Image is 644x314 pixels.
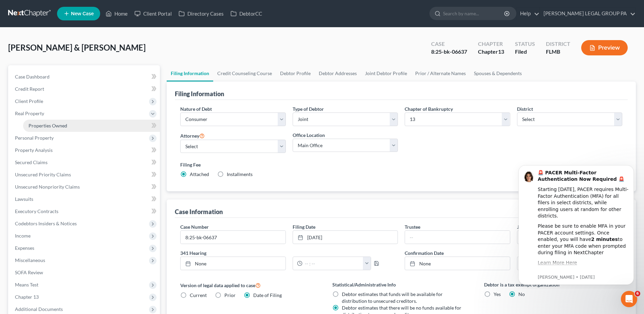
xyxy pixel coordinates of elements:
[411,65,470,82] a: Prior / Alternate Names
[180,281,318,289] label: Version of legal data applied to case
[302,257,363,270] input: -- : --
[224,292,236,298] span: Prior
[15,221,77,226] span: Codebtors Insiders & Notices
[23,120,160,132] a: Properties Owned
[518,291,525,297] span: No
[293,132,325,139] label: Office Location
[15,147,53,153] span: Property Analysis
[431,40,467,48] div: Case
[15,196,33,202] span: Lawsuits
[443,7,505,20] input: Search by name...
[540,7,636,20] a: [PERSON_NAME] LEGAL GROUP PA
[517,105,533,112] label: District
[175,7,227,20] a: Directory Cases
[30,111,120,137] i: We use the Salesforce Authenticator app for MFA at NextChapter and other users are reporting the ...
[10,144,160,156] a: Property Analysis
[635,291,640,296] span: 6
[10,156,160,169] a: Secured Claims
[494,291,501,297] span: Yes
[15,257,45,263] span: Miscellaneous
[478,48,504,56] div: Chapter
[190,171,209,177] span: Attached
[180,161,622,168] label: Filing Fee
[342,291,443,304] span: Debtor estimates that funds will be available for distribution to unsecured creditors.
[181,231,285,244] input: Enter case number...
[315,65,361,82] a: Debtor Addresses
[431,48,467,56] div: 8:25-bk-06637
[190,292,207,298] span: Current
[621,291,637,307] iframe: Intercom live chat
[15,245,34,251] span: Expenses
[15,282,38,287] span: Means Test
[71,11,94,16] span: New Case
[10,193,160,205] a: Lawsuits
[180,105,212,112] label: Nature of Debt
[10,71,160,83] a: Case Dashboard
[15,233,31,239] span: Income
[498,48,504,55] span: 13
[180,132,205,140] label: Attorney
[401,249,626,257] label: Confirmation Date
[15,110,44,116] span: Real Property
[102,7,131,20] a: Home
[470,65,526,82] a: Spouses & Dependents
[15,74,50,80] span: Case Dashboard
[15,306,63,312] span: Additional Documents
[405,231,510,244] input: --
[332,281,471,288] label: Statistical/Administrative Info
[293,231,398,244] a: [DATE]
[10,169,160,181] a: Unsecured Priority Claims
[181,257,285,270] a: None
[478,40,504,48] div: Chapter
[517,7,539,20] a: Help
[167,65,213,82] a: Filing Information
[131,7,175,20] a: Client Portal
[515,48,535,56] div: Filed
[361,65,411,82] a: Joint Debtor Profile
[15,172,71,177] span: Unsecured Priority Claims
[15,269,43,275] span: SOFA Review
[15,86,44,92] span: Credit Report
[175,90,224,98] div: Filing Information
[30,115,121,121] p: Message from Emma, sent 5w ago
[253,292,282,298] span: Date of Filing
[10,181,160,193] a: Unsecured Nonpriority Claims
[177,249,401,257] label: 341 Hearing
[15,159,48,165] span: Secured Claims
[484,281,622,288] label: Debtor is a tax exempt organization
[15,294,39,300] span: Chapter 13
[546,48,570,56] div: FLMB
[293,223,315,230] label: Filing Date
[15,98,43,104] span: Client Profile
[508,159,644,289] iframe: Intercom notifications message
[15,135,54,141] span: Personal Property
[10,266,160,279] a: SOFA Review
[29,123,67,128] span: Properties Owned
[213,65,276,82] a: Credit Counseling Course
[175,208,223,216] div: Case Information
[515,40,535,48] div: Status
[15,208,58,214] span: Executory Contracts
[293,105,324,112] label: Type of Debtor
[546,40,570,48] div: District
[10,83,160,95] a: Credit Report
[15,184,80,190] span: Unsecured Nonpriority Claims
[276,65,315,82] a: Debtor Profile
[8,42,146,52] span: [PERSON_NAME] & [PERSON_NAME]
[10,205,160,217] a: Executory Contracts
[180,223,209,230] label: Case Number
[405,223,420,230] label: Trustee
[405,257,510,270] a: None
[227,7,265,20] a: DebtorCC
[405,105,453,112] label: Chapter of Bankruptcy
[227,171,253,177] span: Installments
[581,40,628,55] button: Preview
